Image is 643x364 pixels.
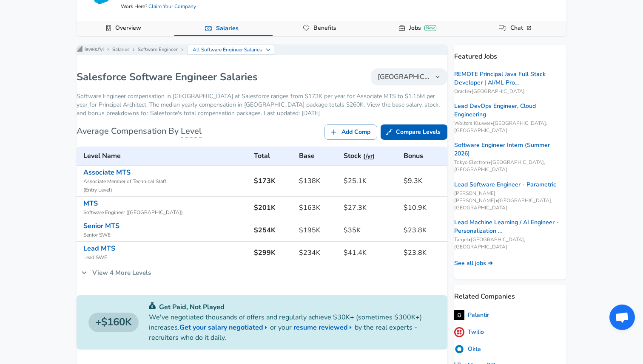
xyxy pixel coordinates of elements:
h6: $195K [299,224,337,236]
a: Software Engineer [138,46,178,53]
p: We've negotiated thousands of offers and regularly achieve $30K+ (sometimes $300K+) increases. or... [149,312,435,343]
h6: $41.4K [344,247,397,259]
a: Senior MTS [83,221,119,231]
h6: Level Name [83,150,247,162]
span: Associate Member of Technical Staff [83,178,247,186]
h6: $9.3K [404,175,444,187]
h6: $35K [344,224,397,236]
div: New [424,25,436,31]
img: o39OQWm.png [454,327,464,337]
h6: $25.1K [344,175,397,187]
a: Salaries [213,21,242,36]
a: JobsNew [406,21,440,35]
a: Get your salary negotiated [179,322,270,333]
h6: $234K [299,247,337,259]
a: Benefits [310,21,340,35]
span: Wolters Kluwer • [GEOGRAPHIC_DATA], [GEOGRAPHIC_DATA] [454,120,566,134]
h6: Base [299,150,337,162]
span: Level [181,125,202,138]
h6: Total [254,150,292,162]
button: [GEOGRAPHIC_DATA] [371,68,447,85]
a: MTS [83,199,98,208]
a: View 4 More Levels [77,264,156,282]
p: Get Paid, Not Played [149,302,435,312]
span: Work Here? [121,3,196,10]
h6: $254K [254,224,292,236]
h6: Average Compensation By [77,124,202,138]
h6: $10.9K [404,202,444,214]
h6: $138K [299,175,337,187]
span: Oracle • [GEOGRAPHIC_DATA] [454,88,566,95]
span: Senior SWE [83,231,247,240]
img: svg+xml;base64,PHN2ZyB4bWxucz0iaHR0cDovL3d3dy53My5vcmcvMjAwMC9zdmciIGZpbGw9IiMwYzU0NjAiIHZpZXdCb3... [149,302,156,309]
a: Lead Machine Learning / AI Engineer - Personalization ... [454,218,566,235]
h6: $201K [254,202,292,214]
span: [GEOGRAPHIC_DATA] [378,72,430,82]
div: Open chat [609,305,635,330]
p: Software Engineer compensation in [GEOGRAPHIC_DATA] at Salesforce ranges from $173K per year for ... [77,92,447,118]
p: Related Companies [454,285,566,302]
button: (/yr) [363,151,375,162]
a: See all jobs ➜ [454,259,493,268]
a: Software Engineer Intern (Summer 2026) [454,141,566,158]
a: Chat [507,21,536,35]
span: Lead SWE [83,254,247,262]
div: Company Data Navigation [77,21,566,36]
table: Salesforce's Software Engineer levels [77,147,447,264]
a: REMOTE Principal Java Full Stack Developer | AI/ML Pro... [454,70,566,87]
span: Tokyo Electron • [GEOGRAPHIC_DATA], [GEOGRAPHIC_DATA] [454,159,566,173]
h6: Stock [344,150,397,162]
p: All Software Engineer Salaries [193,46,262,54]
h6: $23.8K [404,247,444,259]
h6: $23.8K [404,224,444,236]
a: Lead Software Engineer - Parametric [454,181,556,189]
img: L7KhUra.png [454,344,464,354]
a: Lead MTS [83,244,115,253]
a: resume reviewed [293,322,355,333]
h6: Bonus [404,150,444,162]
span: Target • [GEOGRAPHIC_DATA], [GEOGRAPHIC_DATA] [454,236,566,251]
a: Associate MTS [83,168,131,177]
img: wtkaZ30.png [454,310,464,320]
a: $160K [88,313,139,332]
h6: $173K [254,175,292,187]
h6: $27.3K [344,202,397,214]
a: Overview [112,21,145,35]
a: Compare Levels [381,124,447,140]
span: ( Entry Level ) [83,186,247,195]
p: Featured Jobs [454,45,566,62]
h6: $299K [254,247,292,259]
a: Twilio [454,327,484,337]
a: Okta [454,344,481,354]
a: Add Comp [324,124,377,140]
a: Salaries [112,46,129,53]
a: Claim Your Company [148,3,196,10]
h6: $163K [299,202,337,214]
span: [PERSON_NAME] [PERSON_NAME] • [GEOGRAPHIC_DATA], [GEOGRAPHIC_DATA] [454,190,566,212]
a: Lead DevOps Engineer, Cloud Engineering [454,102,566,119]
a: Palantir [454,310,489,320]
h1: Salesforce Software Engineer Salaries [77,70,258,84]
span: Software Engineer ([GEOGRAPHIC_DATA]) [83,209,247,217]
